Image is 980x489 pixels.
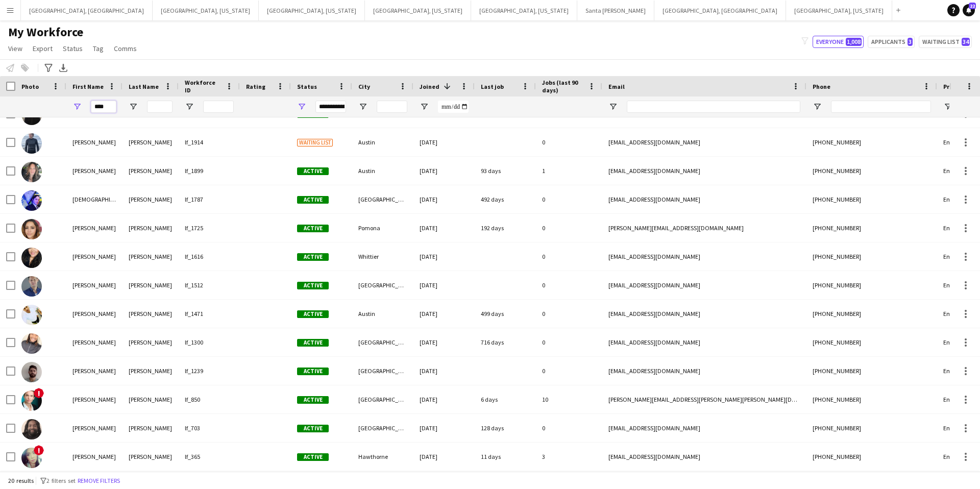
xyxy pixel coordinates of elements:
[72,83,104,90] span: First Name
[365,1,471,20] button: [GEOGRAPHIC_DATA], [US_STATE]
[481,83,504,90] span: Last job
[602,128,806,156] div: [EMAIL_ADDRESS][DOMAIN_NAME]
[786,1,892,20] button: [GEOGRAPHIC_DATA], [US_STATE]
[602,214,806,242] div: [PERSON_NAME][EMAIL_ADDRESS][DOMAIN_NAME]
[34,445,44,455] span: !
[813,102,822,111] button: Open Filter Menu
[179,157,240,185] div: lf_1899
[413,185,475,213] div: [DATE]
[413,385,475,413] div: [DATE]
[475,157,536,185] div: 93 days
[59,42,87,55] a: Status
[413,357,475,385] div: [DATE]
[179,300,240,328] div: lf_1471
[943,83,964,90] span: Profile
[122,328,179,356] div: [PERSON_NAME]
[122,385,179,413] div: [PERSON_NAME]
[297,139,333,146] span: Waiting list
[536,185,602,213] div: 0
[66,414,122,442] div: [PERSON_NAME]
[413,328,475,356] div: [DATE]
[352,242,413,271] div: Whittier
[352,271,413,299] div: [GEOGRAPHIC_DATA]
[8,25,83,40] span: My Workforce
[352,214,413,242] div: Pomona
[122,300,179,328] div: [PERSON_NAME]
[806,300,937,328] div: [PHONE_NUMBER]
[34,388,44,398] span: !
[66,357,122,385] div: [PERSON_NAME]
[179,414,240,442] div: lf_703
[969,3,976,9] span: 22
[297,167,329,175] span: Active
[475,328,536,356] div: 716 days
[602,357,806,385] div: [EMAIL_ADDRESS][DOMAIN_NAME]
[179,214,240,242] div: lf_1725
[536,357,602,385] div: 0
[246,83,265,90] span: Rating
[806,214,937,242] div: [PHONE_NUMBER]
[475,414,536,442] div: 128 days
[33,44,53,53] span: Export
[122,357,179,385] div: [PERSON_NAME]
[475,443,536,471] div: 11 days
[420,102,429,111] button: Open Filter Menu
[627,101,800,113] input: Email Filter Input
[413,271,475,299] div: [DATE]
[122,185,179,213] div: [PERSON_NAME]
[602,271,806,299] div: [EMAIL_ADDRESS][DOMAIN_NAME]
[602,185,806,213] div: [EMAIL_ADDRESS][DOMAIN_NAME]
[654,1,786,20] button: [GEOGRAPHIC_DATA], [GEOGRAPHIC_DATA]
[21,248,42,268] img: Christine Charles
[21,362,42,382] img: Christopher Gunn
[577,1,654,20] button: Santa [PERSON_NAME]
[806,328,937,356] div: [PHONE_NUMBER]
[608,102,618,111] button: Open Filter Menu
[21,219,42,239] img: Christina Hernandez
[122,443,179,471] div: [PERSON_NAME]
[908,38,913,46] span: 3
[413,300,475,328] div: [DATE]
[413,414,475,442] div: [DATE]
[8,44,22,53] span: View
[602,328,806,356] div: [EMAIL_ADDRESS][DOMAIN_NAME]
[413,128,475,156] div: [DATE]
[542,79,584,94] span: Jobs (last 90 days)
[66,128,122,156] div: [PERSON_NAME]
[475,385,536,413] div: 6 days
[66,443,122,471] div: [PERSON_NAME]
[536,214,602,242] div: 0
[297,453,329,461] span: Active
[352,443,413,471] div: Hawthorne
[608,83,625,90] span: Email
[122,242,179,271] div: [PERSON_NAME]
[147,101,173,113] input: Last Name Filter Input
[21,448,42,468] img: Christina Martinez
[21,190,42,211] img: Christian Salinas
[4,42,27,55] a: View
[475,214,536,242] div: 192 days
[536,271,602,299] div: 0
[358,83,370,90] span: City
[91,101,116,113] input: First Name Filter Input
[536,242,602,271] div: 0
[475,185,536,213] div: 492 days
[179,328,240,356] div: lf_1300
[962,38,970,46] span: 34
[179,443,240,471] div: lf_365
[259,1,365,20] button: [GEOGRAPHIC_DATA], [US_STATE]
[602,385,806,413] div: [PERSON_NAME][EMAIL_ADDRESS][PERSON_NAME][PERSON_NAME][DOMAIN_NAME]
[66,214,122,242] div: [PERSON_NAME]
[536,443,602,471] div: 3
[21,1,153,20] button: [GEOGRAPHIC_DATA], [GEOGRAPHIC_DATA]
[42,62,55,74] app-action-btn: Advanced filters
[66,300,122,328] div: [PERSON_NAME]
[122,128,179,156] div: [PERSON_NAME]
[122,157,179,185] div: [PERSON_NAME]
[806,443,937,471] div: [PHONE_NUMBER]
[413,214,475,242] div: [DATE]
[536,414,602,442] div: 0
[536,300,602,328] div: 0
[377,101,407,113] input: City Filter Input
[413,443,475,471] div: [DATE]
